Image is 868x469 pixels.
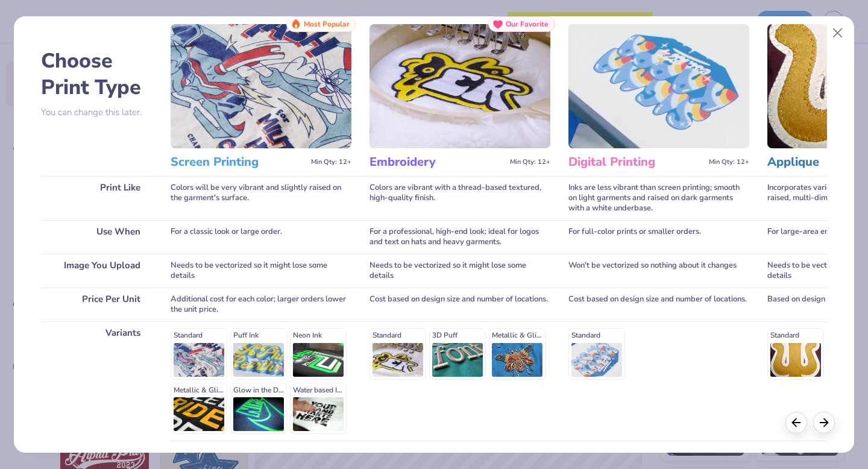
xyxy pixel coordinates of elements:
img: Screen Printing [171,24,351,148]
h3: Embroidery [370,154,505,170]
div: Price Per Unit [41,288,153,321]
h2: Choose Print Type [41,48,153,101]
div: Colors are vibrant with a thread-based textured, high-quality finish. [370,176,550,220]
button: Close [826,22,849,45]
span: Min Qty: 12+ [510,158,550,166]
p: You can change this later. [41,107,153,118]
img: Embroidery [370,24,550,148]
div: Colors will be very vibrant and slightly raised on the garment's surface. [171,176,351,220]
div: Cost based on design size and number of locations. [568,288,749,321]
h3: Screen Printing [171,154,306,170]
div: For a professional, high-end look; ideal for logos and text on hats and heavy garments. [370,220,550,254]
div: For a classic look or large order. [171,220,351,254]
div: Won't be vectorized so nothing about it changes [568,254,749,288]
div: For full-color prints or smaller orders. [568,220,749,254]
h3: Digital Printing [568,154,704,170]
span: Most Popular [304,20,350,28]
span: Min Qty: 12+ [311,158,351,166]
span: Min Qty: 12+ [709,158,749,166]
span: Our Favorite [506,20,549,28]
div: Use When [41,220,153,254]
img: Digital Printing [568,24,749,148]
div: Variants [41,321,153,441]
div: Print Like [41,176,153,220]
div: Inks are less vibrant than screen printing; smooth on light garments and raised on dark garments ... [568,176,749,220]
div: Image You Upload [41,254,153,288]
div: Cost based on design size and number of locations. [370,288,550,321]
div: Needs to be vectorized so it might lose some details [171,254,351,288]
div: Additional cost for each color; larger orders lower the unit price. [171,288,351,321]
div: Needs to be vectorized so it might lose some details [370,254,550,288]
